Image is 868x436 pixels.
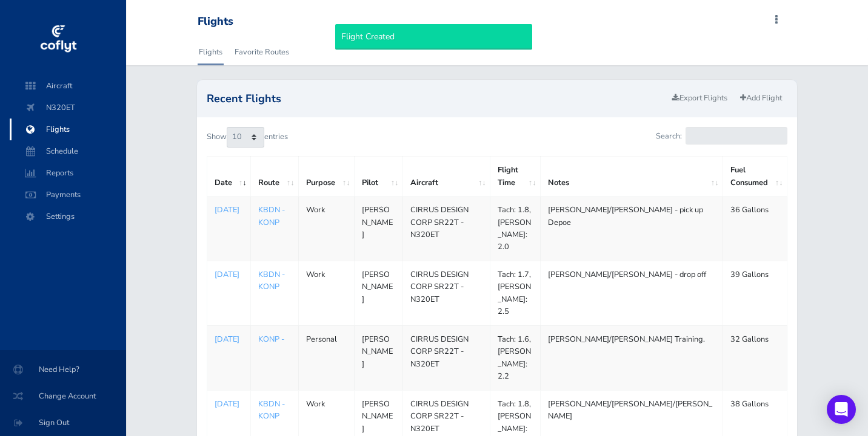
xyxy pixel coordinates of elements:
[227,127,264,148] select: Showentries
[22,119,114,140] span: Flights
[258,269,285,292] a: KBDN - KONP
[540,261,723,325] td: [PERSON_NAME]/[PERSON_NAME] - drop off
[354,157,402,197] th: Pilot: activate to sort column ascending
[207,93,667,104] h2: Recent Flights
[258,204,285,227] a: KBDN - KONP
[258,399,285,421] a: KBDN - KONP
[335,24,532,50] div: Flight Created
[686,127,787,145] input: Search:
[22,162,114,184] span: Reports
[298,325,354,390] td: Personal
[402,157,490,197] th: Aircraft: activate to sort column ascending
[723,325,787,390] td: 32 Gallons
[22,206,114,227] span: Settings
[215,333,243,345] a: [DATE]
[540,157,723,197] th: Notes: activate to sort column ascending
[354,197,402,261] td: [PERSON_NAME]
[723,157,787,197] th: Fuel Consumed: activate to sort column ascending
[667,89,733,107] a: Export Flights
[656,127,787,145] label: Search:
[207,127,288,148] label: Show entries
[402,325,490,390] td: CIRRUS DESIGN CORP SR22T - N320ET
[207,157,251,197] th: Date: activate to sort column ascending
[490,157,541,197] th: Flight Time: activate to sort column ascending
[215,398,243,410] a: [DATE]
[15,359,112,380] span: Need Help?
[15,385,112,407] span: Change Account
[490,261,541,325] td: Tach: 1.7, [PERSON_NAME]: 2.5
[298,261,354,325] td: Work
[298,157,354,197] th: Purpose: activate to sort column ascending
[540,197,723,261] td: [PERSON_NAME]/[PERSON_NAME] - pick up Depoe
[354,261,402,325] td: [PERSON_NAME]
[251,157,299,197] th: Route: activate to sort column ascending
[22,97,114,119] span: N320ET
[215,204,243,216] a: [DATE]
[540,325,723,390] td: [PERSON_NAME]/[PERSON_NAME] Training.
[22,75,114,97] span: Aircraft
[490,197,541,261] td: Tach: 1.8, [PERSON_NAME]: 2.0
[723,261,787,325] td: 39 Gallons
[258,334,284,345] a: KONP -
[402,261,490,325] td: CIRRUS DESIGN CORP SR22T - N320ET
[198,15,233,28] div: Flights
[354,325,402,390] td: [PERSON_NAME]
[215,268,243,281] a: [DATE]
[15,412,112,434] span: Sign Out
[490,325,541,390] td: Tach: 1.6, [PERSON_NAME]: 2.2
[723,197,787,261] td: 36 Gallons
[38,21,78,57] img: coflyt logo
[735,89,787,107] a: Add Flight
[22,140,114,162] span: Schedule
[402,197,490,261] td: CIRRUS DESIGN CORP SR22T - N320ET
[233,39,290,65] a: Favorite Routes
[298,197,354,261] td: Work
[198,39,224,65] a: Flights
[827,395,856,424] div: Open Intercom Messenger
[22,184,114,206] span: Payments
